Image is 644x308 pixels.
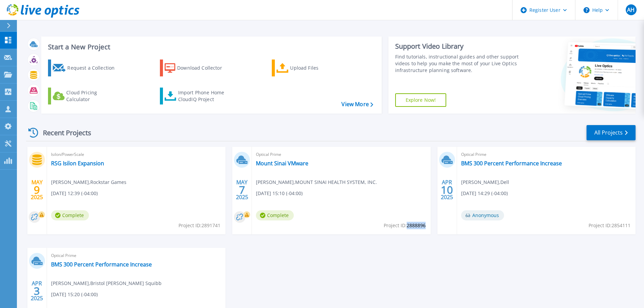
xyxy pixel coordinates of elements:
span: Complete [51,210,89,220]
div: Find tutorials, instructional guides and other support videos to help you make the most of your L... [395,53,521,74]
div: APR 2025 [440,177,453,202]
div: Request a Collection [67,61,121,75]
a: BMS 300 Percent Performance Increase [461,160,562,167]
a: Explore Now! [395,93,447,107]
span: Project ID: 2854111 [589,222,630,229]
a: View More [341,101,373,108]
span: [DATE] 15:20 (-04:00) [51,291,98,298]
span: Isilon/PowerScale [51,151,221,158]
a: Request a Collection [48,60,123,76]
a: Cloud Pricing Calculator [48,88,123,104]
span: 9 [34,187,40,193]
a: BMS 300 Percent Performance Increase [51,261,152,268]
span: [PERSON_NAME] , Bristol [PERSON_NAME] Squibb [51,280,162,287]
span: [DATE] 12:39 (-04:00) [51,190,98,197]
span: [PERSON_NAME] , MOUNT SINAI HEALTH SYSTEM, INC. [256,179,377,186]
a: Download Collector [160,60,235,76]
span: 3 [34,288,40,294]
div: Download Collector [177,61,231,75]
span: AH [627,7,635,13]
span: [PERSON_NAME] , Rockstar Games [51,179,126,186]
div: Upload Files [290,61,344,75]
h3: Start a New Project [48,43,373,51]
div: Import Phone Home CloudIQ Project [178,89,231,103]
span: Project ID: 2891741 [178,222,220,229]
span: [PERSON_NAME] , Dell [461,179,509,186]
div: Support Video Library [395,42,521,51]
div: Cloud Pricing Calculator [66,89,120,103]
span: Project ID: 2888896 [384,222,426,229]
span: Complete [256,210,294,220]
span: [DATE] 15:10 (-04:00) [256,190,303,197]
a: Mount Sinai VMware [256,160,308,167]
a: RSG Isilon Expansion [51,160,104,167]
span: 7 [239,187,245,193]
span: Anonymous [461,210,504,220]
span: Optical Prime [256,151,426,158]
a: All Projects [587,125,636,140]
a: Upload Files [272,60,347,76]
div: APR 2025 [30,279,43,303]
div: MAY 2025 [30,177,43,202]
div: Recent Projects [26,124,100,141]
div: MAY 2025 [236,177,248,202]
span: Optical Prime [461,151,631,158]
span: Optical Prime [51,252,221,259]
span: 10 [441,187,453,193]
span: [DATE] 14:29 (-04:00) [461,190,508,197]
